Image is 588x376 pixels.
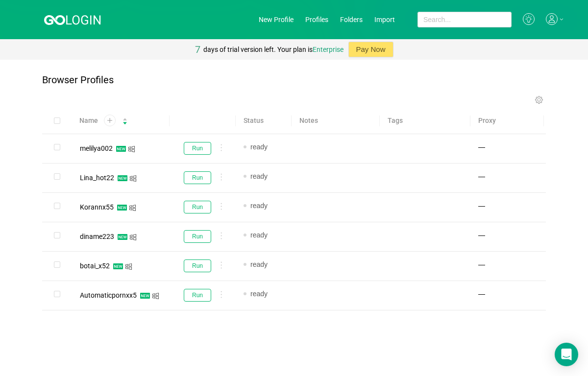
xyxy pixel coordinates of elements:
[195,39,200,60] div: 7
[250,231,268,239] span: ready
[184,171,211,184] button: Run
[122,117,128,120] i: icon: caret-up
[128,145,135,153] i: icon: windows
[259,16,294,23] a: New Profile
[478,201,485,211] span: —
[478,230,485,240] span: —
[122,120,128,123] i: icon: caret-down
[129,175,137,182] i: icon: windows
[250,143,268,151] span: ready
[125,263,132,270] i: icon: windows
[129,234,137,241] i: icon: windows
[555,343,578,366] div: Open Intercom Messenger
[80,291,137,299] span: Automaticpornxx5
[203,39,343,60] div: days of trial version left. Your plan is
[478,171,485,182] span: —
[374,16,395,23] a: Import
[184,289,211,302] button: Run
[244,116,264,126] span: Status
[299,116,318,126] span: Notes
[305,16,328,23] a: Profiles
[80,174,114,181] div: Lina_hot22
[184,201,211,213] button: Run
[79,116,98,126] span: Name
[80,233,114,240] div: diname223
[478,259,485,270] span: —
[250,172,268,180] span: ready
[478,289,485,299] span: —
[250,290,268,298] span: ready
[340,16,363,23] a: Folders
[42,74,114,86] p: Browser Profiles
[80,262,110,269] div: botai_x52
[250,202,268,210] span: ready
[152,292,159,300] i: icon: windows
[313,46,343,53] a: Enterprise
[417,12,512,27] input: Search...
[250,260,268,268] span: ready
[80,145,113,152] div: melilya002
[478,116,496,126] span: Proxy
[184,230,211,243] button: Run
[478,142,485,152] span: —
[80,204,114,211] div: Korannx55
[184,259,211,272] button: Run
[129,204,136,211] i: icon: windows
[184,142,211,155] button: Run
[388,116,403,126] span: Tags
[122,117,128,123] div: Sort
[348,42,393,57] button: Pay Now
